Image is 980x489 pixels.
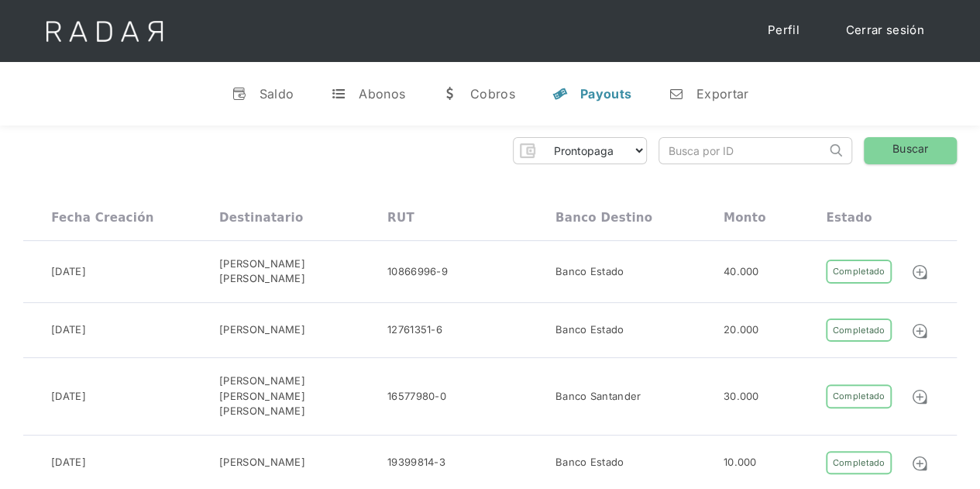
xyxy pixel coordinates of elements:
div: Destinatario [219,211,303,225]
div: [DATE] [51,389,86,405]
div: Estado [826,211,872,225]
div: Banco Estado [555,322,624,338]
div: w [442,86,458,102]
div: RUT [387,211,414,225]
div: Completado [826,384,891,408]
div: [DATE] [51,455,86,470]
div: n [669,86,684,102]
div: [PERSON_NAME] [219,322,305,338]
div: 20.000 [724,322,759,338]
img: Detalle [911,263,928,281]
a: Cerrar sesión [830,15,940,46]
div: [DATE] [51,322,86,338]
div: Banco Estado [555,264,624,280]
div: [DATE] [51,264,86,280]
div: Completado [826,451,891,475]
a: Buscar [864,137,957,164]
div: Banco Estado [555,455,624,470]
div: Banco Santander [555,389,641,405]
div: 40.000 [724,264,759,280]
div: [PERSON_NAME] [PERSON_NAME] [PERSON_NAME] [219,374,387,419]
div: Completado [826,260,891,284]
div: Exportar [696,86,748,102]
div: y [552,86,568,102]
div: 10866996-9 [387,264,448,280]
img: Detalle [911,388,928,405]
div: v [232,86,247,102]
div: 10.000 [724,455,757,470]
div: Completado [826,319,891,343]
div: Payouts [580,86,631,102]
div: Banco destino [555,211,652,225]
div: [PERSON_NAME] [219,455,305,470]
div: 16577980-0 [387,389,446,405]
img: Detalle [911,455,928,472]
div: Cobros [470,86,515,102]
div: [PERSON_NAME] [PERSON_NAME] [219,257,387,287]
img: Detalle [911,322,928,339]
div: Monto [724,211,766,225]
a: Perfil [752,15,815,46]
div: t [331,86,346,102]
input: Busca por ID [659,138,826,164]
form: Form [513,137,647,164]
div: Abonos [359,86,405,102]
div: 19399814-3 [387,455,445,470]
div: Saldo [260,86,294,102]
div: 12761351-6 [387,322,442,338]
div: 30.000 [724,389,759,405]
div: Fecha creación [51,211,154,225]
